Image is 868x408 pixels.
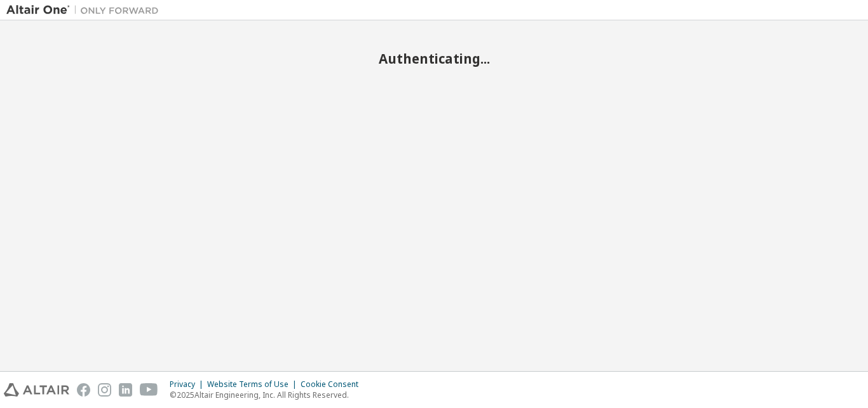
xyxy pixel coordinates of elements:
img: altair_logo.svg [4,383,69,397]
img: youtube.svg [140,383,158,397]
p: © 2025 Altair Engineering, Inc. All Rights Reserved. [170,390,366,400]
img: instagram.svg [98,383,111,397]
img: facebook.svg [77,383,90,397]
img: linkedin.svg [119,383,132,397]
div: Website Terms of Use [207,379,301,390]
div: Privacy [170,379,207,390]
img: Altair One [6,4,165,17]
h2: Authenticating... [6,50,862,67]
div: Cookie Consent [301,379,366,390]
